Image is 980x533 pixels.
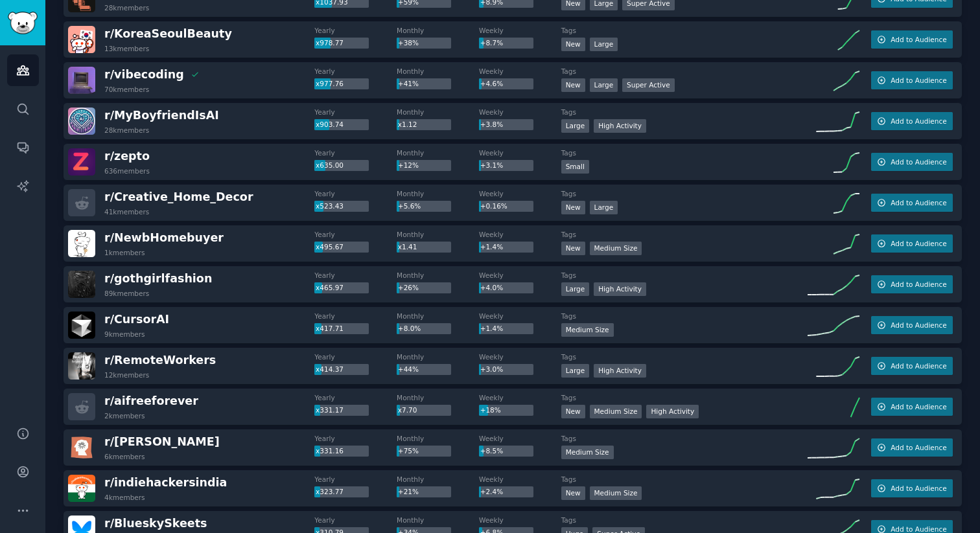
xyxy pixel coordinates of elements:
[891,361,946,370] span: Add to Audience
[398,488,419,495] span: +21%
[314,108,397,117] dt: Yearly
[871,357,953,375] button: Add to Audience
[561,405,585,418] div: New
[480,324,503,332] span: +1.4%
[104,272,212,285] span: r/ gothgirlfashion
[314,230,397,239] dt: Yearly
[561,242,585,255] div: New
[104,231,224,244] span: r/ NewbHomebuyer
[480,447,503,455] span: +8.5%
[316,243,344,251] span: x495.67
[479,271,561,280] dt: Weekly
[561,189,808,198] dt: Tags
[68,26,95,53] img: KoreaSeoulBeauty
[316,406,344,414] span: x331.17
[316,488,344,495] span: x323.77
[316,39,344,47] span: x978.77
[397,148,479,157] dt: Monthly
[646,405,699,418] div: High Activity
[480,120,503,128] span: +3.8%
[594,282,646,296] div: High Activity
[480,202,507,210] span: +0.16%
[104,27,232,40] span: r/ KoreaSeoulBeauty
[68,148,95,176] img: zepto
[561,486,585,500] div: New
[397,108,479,117] dt: Monthly
[480,365,503,373] span: +3.0%
[480,161,503,169] span: +3.1%
[397,434,479,443] dt: Monthly
[314,148,397,157] dt: Yearly
[622,78,675,92] div: Super Active
[871,316,953,334] button: Add to Audience
[479,148,561,157] dt: Weekly
[891,484,946,493] span: Add to Audience
[561,323,614,337] div: Medium Size
[480,39,503,47] span: +8.7%
[397,475,479,484] dt: Monthly
[561,108,808,117] dt: Tags
[68,434,95,461] img: claude
[314,189,397,198] dt: Yearly
[891,321,946,330] span: Add to Audience
[561,312,808,321] dt: Tags
[316,365,344,373] span: x414.37
[891,402,946,411] span: Add to Audience
[68,108,95,135] img: MyBoyfriendIsAI
[891,239,946,248] span: Add to Audience
[104,207,149,216] div: 41k members
[561,119,590,133] div: Large
[316,120,344,128] span: x903.74
[561,475,808,484] dt: Tags
[398,243,417,251] span: x1.41
[104,493,145,502] div: 4k members
[104,44,149,53] div: 13k members
[871,438,953,457] button: Add to Audience
[104,166,150,176] div: 636 members
[314,475,397,484] dt: Yearly
[561,67,808,76] dt: Tags
[871,398,953,416] button: Add to Audience
[561,201,585,214] div: New
[104,126,149,135] div: 28k members
[8,12,38,34] img: GummySearch logo
[479,312,561,321] dt: Weekly
[561,516,808,525] dt: Tags
[561,352,808,361] dt: Tags
[397,67,479,76] dt: Monthly
[104,68,184,81] span: r/ vibecoding
[104,476,227,489] span: r/ indiehackersindia
[397,516,479,525] dt: Monthly
[398,202,421,210] span: +5.6%
[590,405,642,418] div: Medium Size
[398,39,419,47] span: +38%
[561,393,808,402] dt: Tags
[314,26,397,35] dt: Yearly
[397,312,479,321] dt: Monthly
[397,26,479,35] dt: Monthly
[594,364,646,378] div: High Activity
[479,189,561,198] dt: Weekly
[479,475,561,484] dt: Weekly
[104,370,149,380] div: 12k members
[590,242,642,255] div: Medium Size
[891,35,946,44] span: Add to Audience
[871,30,953,49] button: Add to Audience
[397,393,479,402] dt: Monthly
[561,148,808,157] dt: Tags
[561,446,614,459] div: Medium Size
[479,26,561,35] dt: Weekly
[316,447,344,455] span: x331.16
[594,119,646,133] div: High Activity
[561,26,808,35] dt: Tags
[479,67,561,76] dt: Weekly
[316,202,344,210] span: x523.43
[871,194,953,212] button: Add to Audience
[104,411,145,420] div: 2k members
[397,352,479,361] dt: Monthly
[397,230,479,239] dt: Monthly
[398,406,417,414] span: x7.70
[871,71,953,89] button: Add to Audience
[871,479,953,497] button: Add to Audience
[104,248,145,257] div: 1k members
